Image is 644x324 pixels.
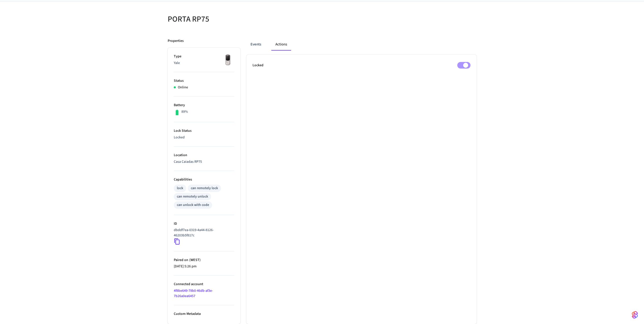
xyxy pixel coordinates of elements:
p: Locked [253,63,263,68]
p: Lock Status [174,128,234,134]
p: Status [174,78,234,84]
p: Capabilities [174,177,234,182]
div: can unlock with code [177,202,209,208]
div: can remotely lock [191,186,218,191]
div: ant example [246,38,477,51]
div: can remotely unlock [177,194,208,199]
span: ( WEST ) [188,257,201,263]
p: Custom Metadata [174,311,234,317]
button: Actions [271,38,291,51]
button: Events [246,38,265,51]
p: Yale [174,60,234,66]
h5: PORTA RP75 [168,14,319,24]
a: 4f8be649-78b0-46db-af3e-7b26a0ea6457 [174,288,213,299]
p: Battery [174,103,234,108]
img: SeamLogoGradient.69752ec5.svg [632,311,638,319]
p: Paired on [174,257,234,263]
p: Location [174,153,234,158]
p: Locked [174,135,234,140]
p: 89% [181,109,188,115]
p: Connected account [174,282,234,287]
img: Yale Assure Touchscreen Wifi Smart Lock, Satin Nickel, Front [222,54,234,67]
p: ID [174,221,234,226]
p: Type [174,54,234,59]
div: lock [177,186,183,191]
p: Casa Caiadas RP75 [174,159,234,165]
p: Properties [168,38,184,44]
p: Online [178,85,188,90]
p: dbddf7ea-0319-4a44-8126-46203b5f817c [174,228,232,238]
p: [DATE] 5:26 pm [174,264,234,269]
